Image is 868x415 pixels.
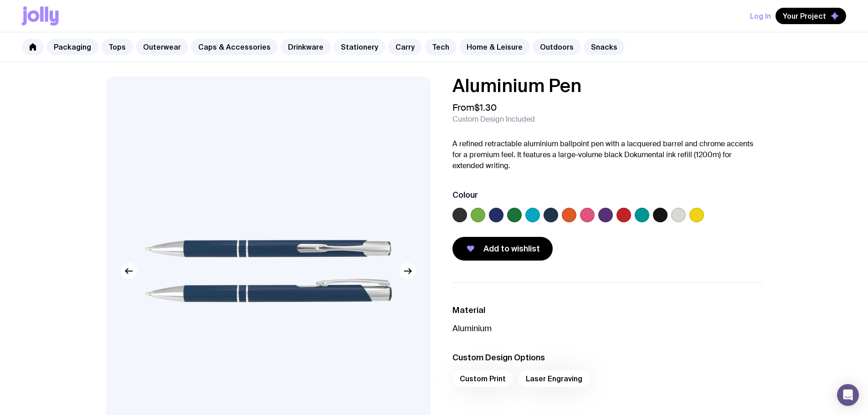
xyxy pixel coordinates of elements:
a: Tops [101,39,133,55]
button: Add to wishlist [452,237,553,261]
a: Drinkware [281,39,331,55]
div: Open Intercom Messenger [837,384,859,406]
h3: Custom Design Options [452,352,762,363]
h1: Aluminium Pen [452,77,762,95]
button: Log In [750,8,771,24]
a: Tech [425,39,457,55]
a: Carry [388,39,422,55]
button: Your Project [776,8,846,24]
h3: Colour [452,190,478,200]
a: Packaging [46,39,98,55]
span: Your Project [783,11,826,20]
a: Outdoors [533,39,581,55]
a: Home & Leisure [459,39,530,55]
span: Add to wishlist [483,243,540,254]
a: Outerwear [136,39,188,55]
h3: Material [452,305,762,316]
span: $1.30 [474,102,497,113]
span: From [452,102,497,113]
a: Snacks [584,39,625,55]
p: A refined retractable aluminium ballpoint pen with a lacquered barrel and chrome accents for a pr... [452,138,762,171]
a: Stationery [334,39,385,55]
p: Aluminium [452,323,762,334]
a: Caps & Accessories [191,39,278,55]
span: Custom Design Included [452,115,535,124]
